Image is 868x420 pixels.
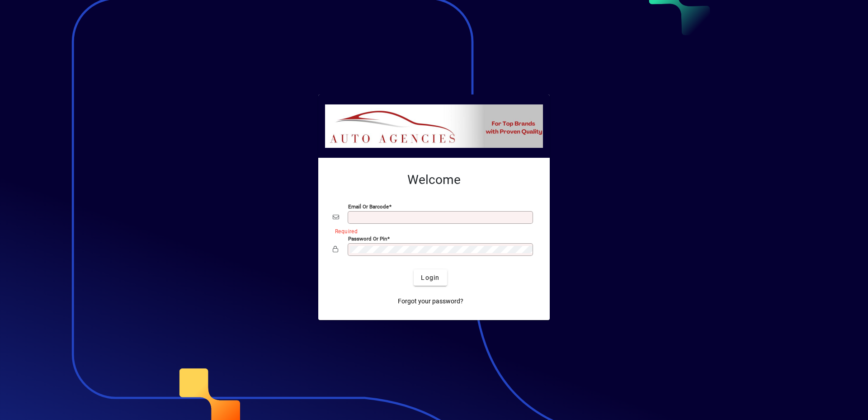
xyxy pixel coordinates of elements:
[414,269,447,286] button: Login
[335,226,528,236] mat-error: Required
[398,297,463,306] span: Forgot your password?
[333,172,535,188] h2: Welcome
[348,236,387,242] mat-label: Password or Pin
[394,293,467,309] a: Forgot your password?
[348,203,389,210] mat-label: Email or Barcode
[421,273,439,283] span: Login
